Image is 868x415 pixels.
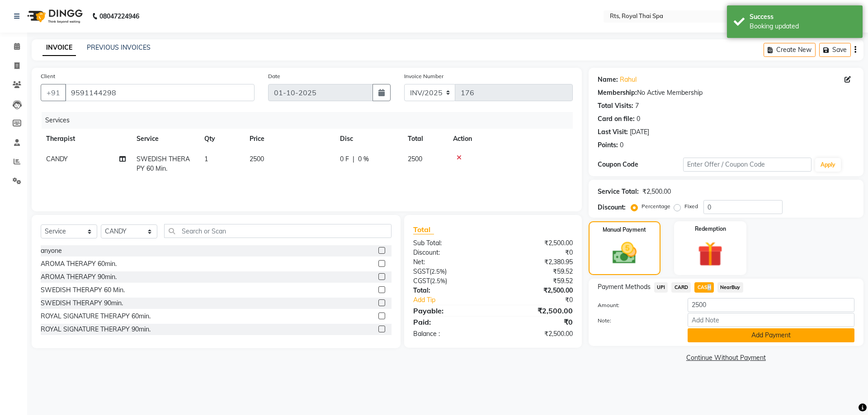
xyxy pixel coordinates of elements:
b: 08047224946 [99,4,139,29]
th: Action [448,129,573,149]
div: ₹0 [493,248,579,257]
div: Discount: [406,248,493,257]
div: anyone [41,246,62,256]
a: Add Tip [406,295,507,305]
button: Save [819,43,851,57]
label: Note: [591,317,681,325]
img: _gift.svg [690,238,731,270]
div: Membership: [598,88,637,98]
label: Client [41,72,55,80]
div: ROYAL SIGNATURE THERAPY 60min. [41,312,151,321]
span: CASH [694,282,714,293]
div: Coupon Code [598,160,683,169]
th: Disc [335,129,402,149]
span: 1 [204,155,208,163]
label: Date [268,72,280,80]
label: Fixed [684,202,698,210]
div: ₹59.52 [493,276,579,286]
div: ( ) [406,267,493,276]
span: SWEDISH THERAPY 60 Min. [137,155,190,173]
button: Add Payment [688,328,854,342]
img: _cash.svg [605,239,644,267]
div: Balance : [406,329,493,339]
img: logo [23,4,85,29]
span: Payment Methods [598,282,651,292]
div: AROMA THERAPY 60min. [41,259,117,269]
div: Services [42,112,580,129]
span: CARD [671,282,691,293]
div: Sub Total: [406,238,493,248]
div: ₹2,500.00 [642,187,671,196]
input: Amount [688,298,854,312]
label: Redemption [695,225,726,233]
div: 0 [637,114,640,124]
label: Amount: [591,301,681,309]
div: 7 [635,101,639,111]
button: Create New [764,43,816,57]
input: Enter Offer / Coupon Code [683,158,811,172]
th: Service [131,129,199,149]
div: Service Total: [598,187,639,196]
div: Paid: [406,317,493,327]
div: Name: [598,75,618,84]
span: SGST [413,267,429,275]
a: INVOICE [42,40,76,56]
label: Invoice Number [404,72,443,80]
button: +91 [41,84,66,101]
span: UPI [654,282,668,293]
div: No Active Membership [598,88,854,98]
div: ₹2,500.00 [493,305,579,316]
div: AROMA THERAPY 90min. [41,272,117,282]
div: SWEDISH THERAPY 90min. [41,298,123,308]
label: Percentage [642,202,670,210]
span: 2500 [408,155,422,163]
button: Apply [815,158,841,172]
th: Therapist [41,129,131,149]
div: ₹2,500.00 [493,238,579,248]
span: 2500 [250,155,264,163]
a: Continue Without Payment [590,353,862,363]
span: CANDY [46,155,68,163]
a: PREVIOUS INVOICES [87,43,151,51]
input: Search by Name/Mobile/Email/Code [65,84,255,101]
div: Total Visits: [598,101,633,111]
div: Last Visit: [598,127,628,137]
th: Price [244,129,335,149]
a: Rahul [620,75,637,84]
th: Qty [199,129,244,149]
div: Total: [406,286,493,295]
input: Add Note [688,313,854,327]
span: Total [413,225,434,234]
div: ₹2,380.95 [493,257,579,267]
span: CGST [413,277,430,285]
div: Net: [406,257,493,267]
div: ( ) [406,276,493,286]
div: ₹0 [493,317,579,327]
span: 0 % [358,154,369,164]
div: Booking updated [750,22,856,31]
div: Card on file: [598,114,635,124]
input: Search or Scan [164,224,392,238]
div: Points: [598,140,618,150]
div: ₹2,500.00 [493,286,579,295]
div: ₹59.52 [493,267,579,276]
div: 0 [620,140,623,150]
div: Payable: [406,305,493,316]
div: ROYAL SIGNATURE THERAPY 90min. [41,325,151,334]
span: 0 F [340,154,349,164]
span: NearBuy [717,282,743,293]
div: ₹0 [507,295,579,305]
div: Discount: [598,203,626,212]
div: ₹2,500.00 [493,329,579,339]
span: 2.5% [431,268,445,275]
label: Manual Payment [603,226,646,234]
span: | [353,154,354,164]
div: [DATE] [630,127,649,137]
span: 2.5% [432,277,445,284]
th: Total [402,129,448,149]
div: SWEDISH THERAPY 60 Min. [41,285,125,295]
div: Success [750,12,856,22]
